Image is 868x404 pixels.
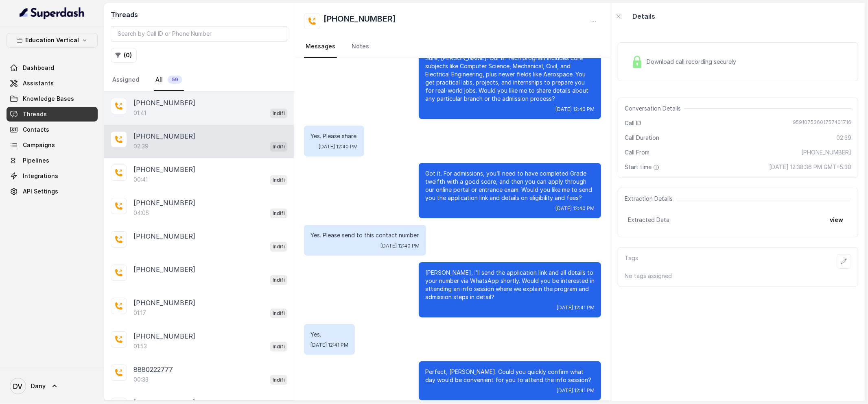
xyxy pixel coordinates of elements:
[625,195,676,203] span: Extraction Details
[7,169,98,183] a: Integrations
[557,387,595,394] span: [DATE] 12:41 PM
[425,269,595,301] p: [PERSON_NAME], I’ll send the application link and all details to your number via WhatsApp shortly...
[133,209,149,217] p: 04:05
[836,134,851,142] span: 02:39
[133,165,195,174] p: [PHONE_NUMBER]
[628,216,669,224] span: Extracted Data
[273,343,285,351] p: Indifi
[625,104,684,113] span: Conversation Details
[133,376,149,384] p: 00:33
[625,254,638,269] p: Tags
[625,134,659,142] span: Call Duration
[310,231,420,239] p: Yes. Please send to this contact number.
[111,10,287,20] h2: Threads
[273,176,285,184] p: Indifi
[23,141,55,149] span: Campaigns
[625,272,851,280] p: No tags assigned
[133,298,195,308] p: [PHONE_NUMBER]
[380,243,420,249] span: [DATE] 12:40 PM
[310,330,348,339] p: Yes.
[23,156,49,165] span: Pipelines
[133,98,195,108] p: [PHONE_NUMBER]
[7,375,98,397] a: Dany
[133,342,147,350] p: 01:53
[310,342,348,348] span: [DATE] 12:41 PM
[769,163,851,171] span: [DATE] 12:38:36 PM GMT+5:30
[273,376,285,384] p: Indifi
[825,213,848,227] button: view
[555,106,595,113] span: [DATE] 12:40 PM
[319,143,358,150] span: [DATE] 12:40 PM
[801,148,851,156] span: [PHONE_NUMBER]
[304,36,337,58] a: Messages
[425,368,595,384] p: Perfect, [PERSON_NAME]. Could you quickly confirm what day would be convenient for you to attend ...
[273,309,285,317] p: Indifi
[7,61,98,75] a: Dashboard
[168,76,182,84] span: 59
[555,205,595,212] span: [DATE] 12:40 PM
[273,209,285,217] p: Indifi
[23,172,58,180] span: Integrations
[133,109,146,117] p: 01:41
[793,119,851,127] span: 95910753601757401716
[273,109,285,117] p: Indifi
[7,91,98,106] a: Knowledge Bases
[154,69,184,91] a: All59
[133,365,173,374] p: 8880222777
[23,126,49,134] span: Contacts
[133,198,195,208] p: [PHONE_NUMBER]
[647,58,739,66] span: Download call recording securely
[133,176,148,184] p: 00:41
[23,64,54,72] span: Dashboard
[133,131,195,141] p: [PHONE_NUMBER]
[31,382,46,390] span: Dany
[631,56,643,68] img: Lock Icon
[111,48,137,63] button: (0)
[133,331,195,341] p: [PHONE_NUMBER]
[20,7,85,20] img: light.svg
[133,231,195,241] p: [PHONE_NUMBER]
[23,95,74,103] span: Knowledge Bases
[111,69,287,91] nav: Tabs
[133,142,149,150] p: 02:39
[23,110,47,118] span: Threads
[7,138,98,152] a: Campaigns
[625,148,649,156] span: Call From
[7,184,98,199] a: API Settings
[324,13,396,29] h2: [PHONE_NUMBER]
[350,36,371,58] a: Notes
[310,132,358,140] p: Yes. Please share.
[625,163,661,171] span: Start time
[304,36,601,58] nav: Tabs
[625,119,641,127] span: Call ID
[133,265,195,274] p: [PHONE_NUMBER]
[7,76,98,91] a: Assistants
[25,35,79,45] p: Education Vertical
[7,33,98,48] button: Education Vertical
[133,309,146,317] p: 01:17
[23,79,54,87] span: Assistants
[273,243,285,251] p: Indifi
[273,143,285,151] p: Indifi
[425,169,595,202] p: Got it. For admissions, you’ll need to have completed Grade twelfth with a good score, and then y...
[23,187,58,195] span: API Settings
[111,26,287,41] input: Search by Call ID or Phone Number
[111,69,141,91] a: Assigned
[557,304,595,311] span: [DATE] 12:41 PM
[7,153,98,168] a: Pipelines
[632,11,655,21] p: Details
[13,382,23,391] text: DV
[273,276,285,284] p: Indifi
[7,122,98,137] a: Contacts
[7,107,98,122] a: Threads
[425,54,595,103] p: Sure, [PERSON_NAME]. Our B. Tech program includes core subjects like Computer Science, Mechanical...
